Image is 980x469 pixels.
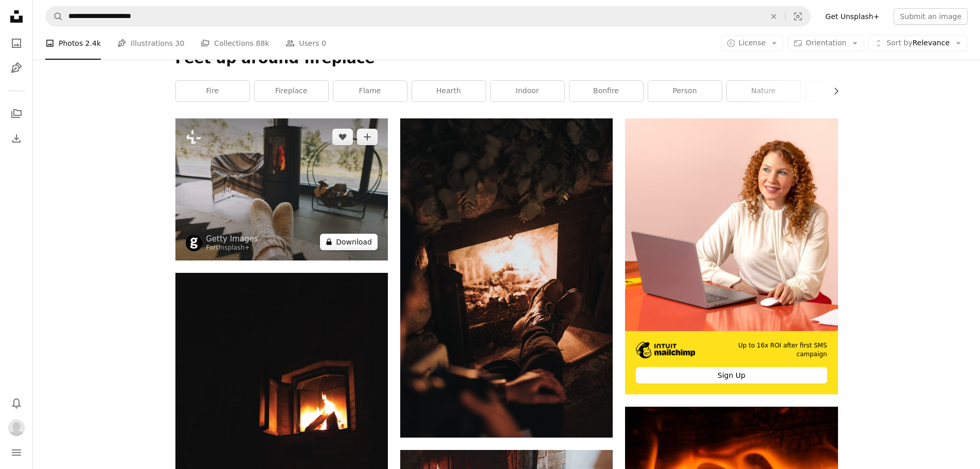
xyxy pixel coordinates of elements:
[216,244,250,251] a: Unsplash+
[625,118,838,394] a: Up to 16x ROI after first SMS campaignSign Up
[412,81,486,101] a: hearth
[320,234,378,250] button: Download
[636,342,695,358] img: file-1690386555781-336d1949dad1image
[806,81,879,101] a: brown
[6,128,27,149] a: Download History
[762,7,785,26] button: Clear
[357,129,378,145] button: Add to Collection
[648,81,722,101] a: person
[117,27,184,60] a: Illustrations 30
[175,118,388,260] img: Feet in warm knitted woolen socks on background of modern black fireplace and big windows with vi...
[6,33,27,54] a: Photos
[894,8,968,25] button: Submit an image
[886,38,950,48] span: Relevance
[721,35,784,51] button: License
[727,81,800,101] a: nature
[332,129,353,145] button: Like
[8,420,25,436] img: Avatar of user Kate Shaffer
[6,442,27,463] button: Menu
[710,341,827,359] span: Up to 16x ROI after first SMS campaign
[806,39,846,47] span: Orientation
[206,244,258,252] div: For
[625,118,838,331] img: file-1722962837469-d5d3a3dee0c7image
[868,35,968,51] button: Sort byRelevance
[255,81,328,101] a: fireplace
[175,185,388,194] a: Feet in warm knitted woolen socks on background of modern black fireplace and big windows with vi...
[636,367,827,384] div: Sign Up
[786,7,810,26] button: Visual search
[400,273,613,283] a: man sitting in front of the fireplace
[333,81,407,101] a: flame
[175,38,185,49] span: 30
[788,35,864,51] button: Orientation
[176,81,250,101] a: fire
[827,81,838,101] button: scroll list to the right
[400,118,613,438] img: man sitting in front of the fireplace
[886,39,912,47] span: Sort by
[46,7,63,26] button: Search Unsplash
[322,38,326,49] span: 0
[206,234,258,244] a: Getty Images
[201,27,269,60] a: Collections 88k
[186,235,202,251] img: Go to Getty Images's profile
[819,8,885,25] a: Get Unsplash+
[6,418,27,438] button: Profile
[175,427,388,437] a: a fire burning in a fireplace in a dark room
[6,6,27,29] a: Home — Unsplash
[6,103,27,124] a: Collections
[6,58,27,78] a: Illustrations
[569,81,643,101] a: bonfire
[739,39,766,47] span: License
[286,27,326,60] a: Users 0
[256,38,269,49] span: 88k
[45,6,811,27] form: Find visuals sitewide
[6,393,27,413] button: Notifications
[491,81,564,101] a: indoor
